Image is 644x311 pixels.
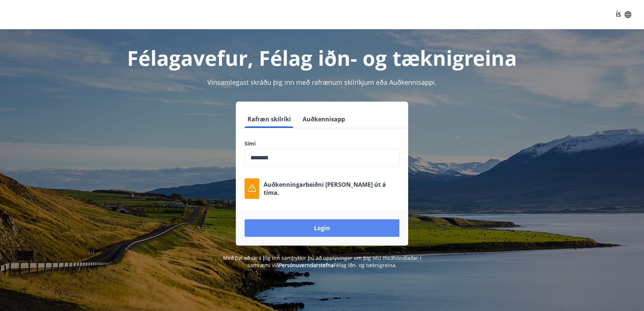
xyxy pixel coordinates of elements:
[279,262,334,269] a: Persónuverndarstefna
[223,254,421,269] span: Með því að skrá þig inn samþykkir þú að upplýsingar um þig séu meðhöndlaðar í samræmi við Félag i...
[68,44,576,72] h1: Félagavefur, Félag iðn- og tæknigreina
[300,110,348,128] button: Auðkennisapp
[264,181,399,197] p: Auðkenningarbeiðni [PERSON_NAME] út á tíma.
[245,219,399,237] button: Login
[245,110,294,128] button: Rafræn skilríki
[245,140,399,147] label: Sími
[612,8,635,21] button: ÍS
[207,78,437,87] span: Vinsamlegast skráðu þig inn með rafrænum skilríkjum eða Auðkennisappi.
